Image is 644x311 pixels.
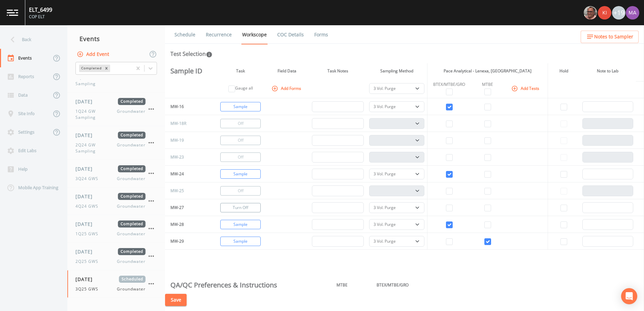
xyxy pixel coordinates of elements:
a: [DATE]Completed1Q24 GW SamplingGroundwater [67,93,165,126]
div: Mike Franklin [583,6,598,20]
span: Completed [118,248,146,255]
span: Completed [118,98,146,105]
a: [DATE]Completed3Q24 GWSGroundwater [67,160,165,187]
th: Pace Analytical - Lenexa, [GEOGRAPHIC_DATA] [427,63,548,79]
button: Add Tests [510,83,542,94]
div: Kira Cunniff [598,6,612,20]
th: Sampling Method [366,63,427,79]
th: Note to Lab [580,63,636,79]
svg: In this section you'll be able to select the analytical test to run, based on the media type, and... [206,51,213,58]
span: Groundwater [117,108,146,120]
span: [DATE] [75,276,97,283]
th: QA/QC Preferences & Instructions [165,277,317,293]
span: 2Q25 GWS [75,258,102,265]
th: Task Notes [309,63,366,79]
img: b480c7c87ae38607190708ea72cba8f5 [626,6,639,20]
button: Sample [220,102,261,111]
button: Sample [220,237,261,246]
td: MW-16 [165,98,210,115]
div: Completed [79,65,103,72]
span: [DATE] [75,98,97,105]
img: logo [7,9,18,16]
div: +19 [612,6,625,20]
button: Notes to Sampler [581,31,639,43]
span: Completed [118,165,146,172]
span: 3Q25 GWS [75,286,102,292]
label: Gauge all [235,85,253,91]
img: e2d790fa78825a4bb76dcb6ab311d44c [584,6,597,20]
span: Groundwater [117,142,146,154]
button: Off [220,186,261,196]
td: MW-19 [165,132,210,149]
button: Off [220,152,261,162]
td: MW-28 [165,216,210,233]
div: Remove Completed [103,65,110,72]
span: 1Q24 GW Sampling [75,75,117,87]
span: Completed [118,132,146,139]
span: Notes to Sampler [594,33,633,41]
span: 1Q24 GW Sampling [75,108,117,120]
span: [DATE] [75,193,97,200]
a: Forms [313,25,329,44]
div: Test Selection [170,50,213,58]
span: 2Q24 GW Sampling [75,142,117,154]
span: Groundwater [117,286,146,292]
a: [DATE]Completed4Q24 GWSGroundwater [67,187,165,215]
span: Scheduled [119,276,146,283]
span: [DATE] [75,132,97,139]
button: Sample [220,220,261,229]
a: Recurrence [205,25,233,44]
button: Add Event [75,48,112,61]
td: MW-24 [165,166,210,182]
button: Off [220,119,261,128]
td: MW-25 [165,182,210,199]
div: COP ELT [29,14,52,20]
div: Open Intercom Messenger [621,288,637,304]
th: BTEX/MTBE/GRO [367,277,418,293]
span: Groundwater [117,176,146,182]
td: MW-23 [165,149,210,166]
a: [DATE]Completed2Q24 GW SamplingGroundwater [67,126,165,160]
div: BTEX/MTBE/GRO [430,81,469,88]
span: Completed [118,193,146,200]
td: MW-27 [165,199,210,216]
div: Events [67,30,165,47]
td: MW-18R [165,115,210,132]
span: Groundwater [117,231,146,237]
button: Sample [220,169,261,179]
span: [DATE] [75,248,97,255]
th: Task [217,63,265,79]
button: Save [165,294,187,306]
td: MW-29 [165,233,210,250]
span: [DATE] [75,165,97,172]
span: Groundwater [117,203,146,209]
img: 90c1b0c37970a682c16f0c9ace18ad6c [598,6,611,20]
span: 3Q24 GWS [75,176,102,182]
span: Completed [118,220,146,228]
th: Hold [548,63,579,79]
th: MTBE [317,277,367,293]
button: Add Forms [270,83,304,94]
div: ELT_6499 [29,6,52,14]
button: Off [220,136,261,145]
a: [DATE]Scheduled3Q25 GWSGroundwater [67,270,165,298]
a: [DATE]Completed1Q25 GWSGroundwater [67,215,165,243]
a: [DATE]Completed2Q25 GWSGroundwater [67,243,165,270]
span: Groundwater [117,258,146,265]
a: COC Details [276,25,305,44]
a: Workscope [241,25,268,44]
th: Field Data [265,63,309,79]
div: MTBE [474,81,502,88]
button: Turn Off [220,203,261,212]
a: Schedule [173,25,196,44]
span: Groundwater [117,75,146,87]
span: 4Q24 GWS [75,203,102,209]
span: [DATE] [75,220,97,228]
span: 1Q25 GWS [75,231,102,237]
th: Sample ID [165,63,210,79]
